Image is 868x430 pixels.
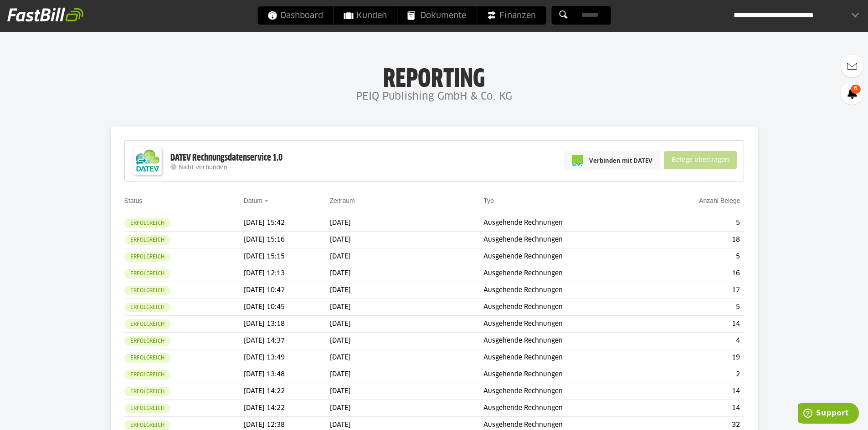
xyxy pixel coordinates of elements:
[483,400,650,417] td: Ausgehende Rechnungen
[330,265,484,282] td: [DATE]
[244,400,330,417] td: [DATE] 14:22
[664,151,737,169] sl-button: Belege übertragen
[244,333,330,349] td: [DATE] 14:37
[344,6,387,25] span: Kunden
[244,248,330,265] td: [DATE] 15:15
[264,200,270,202] img: sort_desc.gif
[330,232,484,248] td: [DATE]
[124,336,170,346] sl-badge: Erfolgreich
[330,248,484,265] td: [DATE]
[483,316,650,333] td: Ausgehende Rechnungen
[841,82,863,105] a: 6
[244,366,330,383] td: [DATE] 13:48
[124,252,170,262] sl-badge: Erfolgreich
[244,316,330,333] td: [DATE] 13:18
[650,282,744,299] td: 17
[397,6,476,25] a: Dokumente
[330,349,484,366] td: [DATE]
[851,85,861,94] span: 6
[483,333,650,349] td: Ausgehende Rechnungen
[483,265,650,282] td: Ausgehende Rechnungen
[7,7,83,22] img: fastbill_logo_white.png
[650,383,744,400] td: 14
[650,333,744,349] td: 4
[124,353,170,363] sl-badge: Erfolgreich
[124,286,170,295] sl-badge: Erfolgreich
[244,299,330,316] td: [DATE] 10:45
[564,151,660,170] a: Verbinden mit DATEV
[650,400,744,417] td: 14
[330,282,484,299] td: [DATE]
[330,383,484,400] td: [DATE]
[483,248,650,265] td: Ausgehende Rechnungen
[124,319,170,329] sl-badge: Erfolgreich
[699,197,740,204] a: Anzahl Belege
[650,366,744,383] td: 2
[477,6,546,25] a: Finanzen
[124,303,170,312] sl-badge: Erfolgreich
[257,6,333,25] a: Dashboard
[650,232,744,248] td: 18
[572,155,583,166] img: pi-datev-logo-farbig-24.svg
[124,218,170,228] sl-badge: Erfolgreich
[91,64,777,88] h1: Reporting
[330,333,484,349] td: [DATE]
[244,265,330,282] td: [DATE] 12:13
[330,215,484,232] td: [DATE]
[483,299,650,316] td: Ausgehende Rechnungen
[244,282,330,299] td: [DATE] 10:47
[483,215,650,232] td: Ausgehende Rechnungen
[650,349,744,366] td: 19
[124,404,170,413] sl-badge: Erfolgreich
[650,316,744,333] td: 14
[124,235,170,245] sl-badge: Erfolgreich
[330,366,484,383] td: [DATE]
[124,269,170,278] sl-badge: Erfolgreich
[129,143,166,179] img: DATEV-Datenservice Logo
[650,299,744,316] td: 5
[798,403,859,425] iframe: Öffnet ein Widget, in dem Sie weitere Informationen finden
[483,232,650,248] td: Ausgehende Rechnungen
[650,248,744,265] td: 5
[483,282,650,299] td: Ausgehende Rechnungen
[407,6,466,25] span: Dokumente
[483,197,494,204] a: Typ
[124,197,143,204] a: Status
[650,215,744,232] td: 5
[179,165,227,171] span: Nicht verbunden
[330,400,484,417] td: [DATE]
[483,383,650,400] td: Ausgehende Rechnungen
[170,152,282,164] div: DATEV Rechnungsdatenservice 1.0
[124,420,170,430] sl-badge: Erfolgreich
[244,232,330,248] td: [DATE] 15:16
[334,6,397,25] a: Kunden
[267,6,323,25] span: Dashboard
[330,197,355,204] a: Zeitraum
[589,156,652,165] span: Verbinden mit DATEV
[487,6,536,25] span: Finanzen
[330,316,484,333] td: [DATE]
[330,299,484,316] td: [DATE]
[483,349,650,366] td: Ausgehende Rechnungen
[483,366,650,383] td: Ausgehende Rechnungen
[244,215,330,232] td: [DATE] 15:42
[244,383,330,400] td: [DATE] 14:22
[124,370,170,379] sl-badge: Erfolgreich
[244,197,262,204] a: Datum
[650,265,744,282] td: 16
[124,387,170,396] sl-badge: Erfolgreich
[244,349,330,366] td: [DATE] 13:49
